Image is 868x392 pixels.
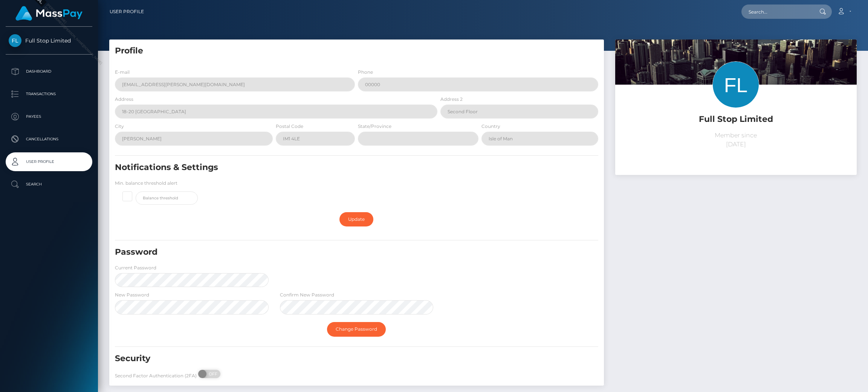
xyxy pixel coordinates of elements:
[115,372,197,379] label: Second Factor Authentication (2FA)
[115,353,520,365] h5: Security
[6,107,92,126] a: Payees
[115,180,177,187] label: Min. balance threshold alert
[115,246,520,258] h5: Password
[6,85,92,103] a: Transactions
[115,292,149,298] label: New Password
[15,6,83,21] img: MassPay Logo
[202,370,221,378] span: OFF
[615,40,857,201] img: ...
[339,212,373,226] a: Update
[9,111,89,122] p: Payees
[6,175,92,194] a: Search
[115,162,520,173] h5: Notifications & Settings
[440,96,463,103] label: Address 2
[276,123,303,130] label: Postal Code
[6,152,92,171] a: User Profile
[621,131,851,149] p: Member since [DATE]
[9,88,89,100] p: Transactions
[9,179,89,190] p: Search
[9,134,89,145] p: Cancellations
[327,322,386,336] a: Change Password
[358,69,373,76] label: Phone
[280,292,334,298] label: Confirm New Password
[115,45,598,57] h5: Profile
[621,114,851,125] h5: Full Stop Limited
[115,264,156,271] label: Current Password
[9,66,89,77] p: Dashboard
[358,123,391,130] label: State/Province
[6,37,92,44] span: Full Stop Limited
[110,4,144,20] a: User Profile
[9,34,21,47] img: Full Stop Limited
[115,96,133,103] label: Address
[481,123,500,130] label: Country
[6,62,92,81] a: Dashboard
[741,5,812,19] input: Search...
[115,123,124,130] label: City
[6,130,92,149] a: Cancellations
[9,156,89,167] p: User Profile
[115,69,130,76] label: E-mail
